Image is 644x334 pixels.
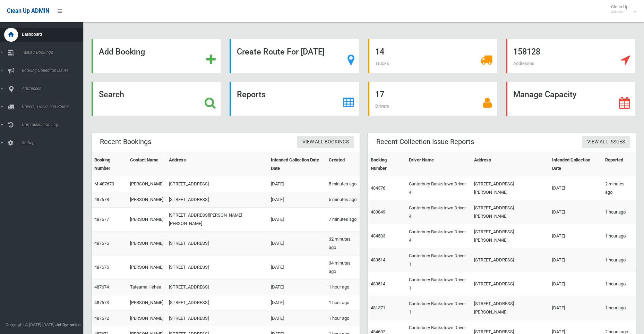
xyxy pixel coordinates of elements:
[375,47,384,57] strong: 14
[20,86,88,91] span: Addresses
[166,256,268,279] td: [STREET_ADDRESS]
[127,279,166,295] td: Tateama Hehea
[371,257,385,262] a: 483514
[94,241,109,246] a: 487676
[471,272,549,296] td: [STREET_ADDRESS]
[608,4,635,15] span: Clean Up
[92,39,221,73] a: Add Booking
[549,224,603,248] td: [DATE]
[166,176,268,192] td: [STREET_ADDRESS]
[166,295,268,311] td: [STREET_ADDRESS]
[20,140,88,145] span: Settings
[375,61,389,66] span: Trucks
[94,217,109,222] a: 487677
[371,281,385,286] a: 483514
[20,68,88,73] span: Booking Collection Issues
[602,152,636,176] th: Reported
[166,192,268,208] td: [STREET_ADDRESS]
[268,192,326,208] td: [DATE]
[297,136,354,149] a: View All Bookings
[602,224,636,248] td: 1 hour ago
[55,322,80,327] strong: Jet Dynamics
[406,152,471,176] th: Driver Name
[471,296,549,320] td: [STREET_ADDRESS][PERSON_NAME]
[406,224,471,248] td: Canterbury Bankstown Driver 4
[471,224,549,248] td: [STREET_ADDRESS][PERSON_NAME]
[513,47,540,57] strong: 158128
[471,248,549,272] td: [STREET_ADDRESS]
[127,176,166,192] td: [PERSON_NAME]
[602,176,636,200] td: 2 minutes ago
[94,197,109,202] a: 487678
[406,272,471,296] td: Canterbury Bankstown Driver 1
[92,152,127,176] th: Booking Number
[549,272,603,296] td: [DATE]
[268,176,326,192] td: [DATE]
[371,209,385,215] a: 483849
[127,232,166,256] td: [PERSON_NAME]
[92,82,221,116] a: Search
[127,311,166,326] td: [PERSON_NAME]
[20,32,88,37] span: Dashboard
[549,200,603,224] td: [DATE]
[326,256,360,279] td: 34 minutes ago
[406,176,471,200] td: Canterbury Bankstown Driver 4
[326,192,360,208] td: 5 minutes ago
[371,185,385,191] a: 484376
[268,256,326,279] td: [DATE]
[268,232,326,256] td: [DATE]
[471,200,549,224] td: [STREET_ADDRESS][PERSON_NAME]
[371,305,385,310] a: 481371
[513,61,534,66] span: Addresses
[20,50,88,55] span: Tasks / Bookings
[166,232,268,256] td: [STREET_ADDRESS]
[368,82,498,116] a: 17 Drivers
[127,192,166,208] td: [PERSON_NAME]
[368,152,406,176] th: Booking Number
[471,152,549,176] th: Address
[602,248,636,272] td: 1 hour ago
[406,296,471,320] td: Canterbury Bankstown Driver 1
[94,284,109,290] a: 487674
[268,279,326,295] td: [DATE]
[166,208,268,232] td: [STREET_ADDRESS][PERSON_NAME][PERSON_NAME]
[127,152,166,176] th: Contact Name
[326,295,360,311] td: 1 hour ago
[406,200,471,224] td: Canterbury Bankstown Driver 4
[6,322,54,327] span: Copyright © [DATE]-[DATE]
[549,152,603,176] th: Intended Collection Date
[94,265,109,270] a: 487675
[549,176,603,200] td: [DATE]
[375,103,389,109] span: Drivers
[94,316,109,321] a: 487672
[471,176,549,200] td: [STREET_ADDRESS][PERSON_NAME]
[127,295,166,311] td: [PERSON_NAME]
[268,208,326,232] td: [DATE]
[268,295,326,311] td: [DATE]
[237,47,325,57] strong: Create Route For [DATE]
[611,9,628,15] small: Admin
[506,39,636,73] a: 158128 Addresses
[602,296,636,320] td: 1 hour ago
[92,135,160,149] header: Recent Bookings
[375,90,384,99] strong: 17
[371,233,385,239] a: 484503
[406,248,471,272] td: Canterbury Bankstown Driver 1
[166,311,268,326] td: [STREET_ADDRESS]
[506,82,636,116] a: Manage Capacity
[230,39,359,73] a: Create Route For [DATE]
[127,256,166,279] td: [PERSON_NAME]
[94,300,109,305] a: 487673
[166,152,268,176] th: Address
[20,104,88,109] span: Drivers, Trucks and Routes
[230,82,359,116] a: Reports
[368,135,482,149] header: Recent Collection Issue Reports
[94,181,114,186] a: M-487679
[513,90,576,99] strong: Manage Capacity
[268,152,326,176] th: Intended Collection Date Date
[99,47,145,57] strong: Add Booking
[166,279,268,295] td: [STREET_ADDRESS]
[602,272,636,296] td: 1 hour ago
[602,200,636,224] td: 1 hour ago
[326,279,360,295] td: 1 hour ago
